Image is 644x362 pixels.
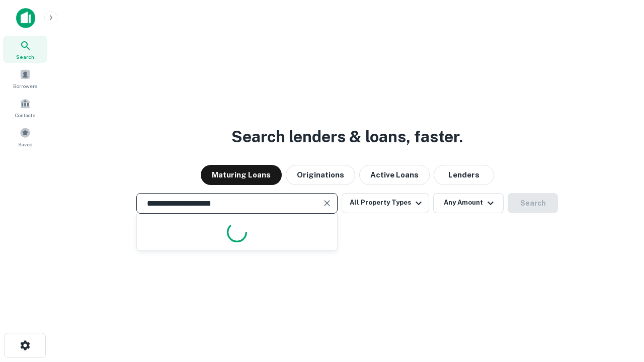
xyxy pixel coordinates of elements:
[342,193,429,213] button: All Property Types
[433,193,504,213] button: Any Amount
[3,123,47,150] a: Saved
[16,8,35,28] img: capitalize-icon.png
[3,65,47,92] a: Borrowers
[16,53,34,61] span: Search
[15,111,35,119] span: Contacts
[434,165,494,185] button: Lenders
[3,36,47,63] a: Search
[231,125,463,149] h3: Search lenders & loans, faster.
[594,282,644,330] iframe: Chat Widget
[13,82,37,90] span: Borrowers
[201,165,282,185] button: Maturing Loans
[286,165,355,185] button: Originations
[359,165,430,185] button: Active Loans
[320,196,334,210] button: Clear
[18,140,33,148] span: Saved
[3,94,47,121] a: Contacts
